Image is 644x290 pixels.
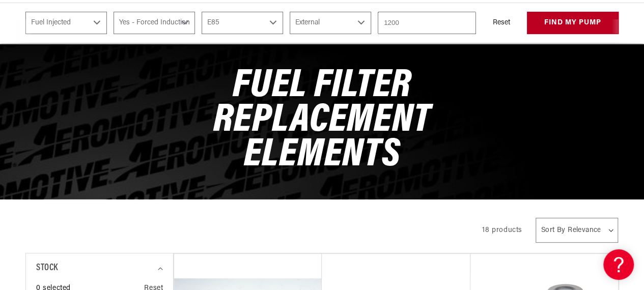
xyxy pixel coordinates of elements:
[483,12,520,34] button: Reset
[213,66,431,176] span: Fuel Filter Replacement Elements
[527,12,619,35] button: find my pump
[290,12,371,34] select: Mounting
[378,12,476,34] input: Enter Horsepower
[202,12,283,34] select: Fuel
[36,253,163,283] summary: Stock (0 selected)
[482,226,522,234] span: 18 products
[25,12,107,34] select: CARB or EFI
[36,261,58,276] span: Stock
[114,12,195,34] select: Power Adder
